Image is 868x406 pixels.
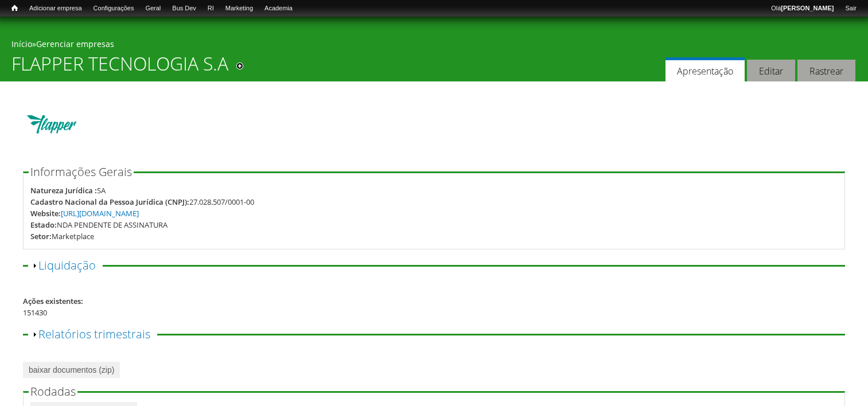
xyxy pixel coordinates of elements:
[38,326,150,342] a: Relatórios trimestrais
[665,57,745,82] a: Apresentação
[220,3,259,14] a: Marketing
[52,231,94,242] div: Marketplace
[61,208,139,218] a: [URL][DOMAIN_NAME]
[38,257,96,273] a: Liquidação
[30,231,52,242] div: Setor:
[30,384,76,399] span: Rodadas
[30,196,189,208] div: Cadastro Nacional da Pessoa Jurídica (CNPJ):
[797,60,855,82] a: Rastrear
[11,38,857,53] div: »
[11,53,228,81] h1: FLAPPER TECNOLOGIA S.A
[30,208,61,219] div: Website:
[30,164,132,179] span: Informações Gerais
[11,4,18,12] span: Início
[259,3,298,14] a: Academia
[23,295,845,307] div: Ações existentes:
[23,307,845,318] div: 151430
[202,3,220,14] a: RI
[24,3,88,14] a: Adicionar empresa
[166,3,202,14] a: Bus Dev
[23,362,120,378] a: baixar documentos (zip)
[189,196,254,208] div: 27.028.507/0001-00
[839,3,862,14] a: Sair
[30,219,57,231] div: Estado:
[88,3,140,14] a: Configurações
[11,38,32,49] a: Início
[97,185,106,196] div: SA
[57,219,168,231] div: NDA PENDENTE DE ASSINATURA
[30,185,97,196] div: Natureza Jurídica :
[139,3,166,14] a: Geral
[765,3,839,14] a: Olá[PERSON_NAME]
[781,5,834,11] strong: [PERSON_NAME]
[36,38,114,49] a: Gerenciar empresas
[6,3,24,14] a: Início
[747,60,795,82] a: Editar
